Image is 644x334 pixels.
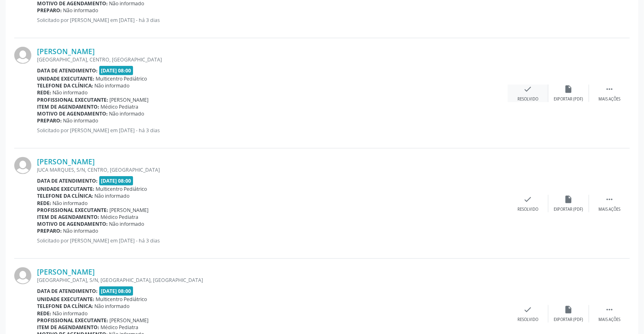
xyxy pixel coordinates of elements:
i:  [605,85,614,94]
b: Unidade executante: [37,296,94,303]
div: [GEOGRAPHIC_DATA], CENTRO, [GEOGRAPHIC_DATA] [37,56,508,63]
i: check [524,85,533,94]
p: Solicitado por [PERSON_NAME] em [DATE] - há 3 dias [37,127,508,134]
span: [PERSON_NAME] [110,207,149,214]
div: Exportar (PDF) [554,317,583,323]
span: [PERSON_NAME] [110,317,149,324]
b: Item de agendamento: [37,324,99,331]
b: Telefone da clínica: [37,82,93,89]
div: [GEOGRAPHIC_DATA], S/N, [GEOGRAPHIC_DATA], [GEOGRAPHIC_DATA] [37,277,508,284]
span: Não informado [53,310,88,317]
a: [PERSON_NAME] [37,267,95,276]
b: Rede: [37,89,51,96]
i: insert_drive_file [564,85,573,94]
b: Motivo de agendamento: [37,220,108,227]
span: Multicentro Pediátrico [96,75,147,82]
span: Não informado [109,110,144,117]
span: Médico Pediatra [101,103,139,110]
b: Item de agendamento: [37,103,99,110]
b: Unidade executante: [37,75,94,82]
b: Rede: [37,310,51,317]
a: [PERSON_NAME] [37,47,95,56]
div: Resolvido [517,317,538,323]
div: Exportar (PDF) [554,207,583,212]
i: insert_drive_file [564,305,573,314]
span: Médico Pediatra [101,324,139,331]
img: img [14,157,31,174]
span: [PERSON_NAME] [110,96,149,103]
img: img [14,47,31,64]
span: Não informado [63,227,98,234]
b: Preparo: [37,117,62,124]
a: [PERSON_NAME] [37,157,95,166]
p: Solicitado por [PERSON_NAME] em [DATE] - há 3 dias [37,17,508,24]
b: Profissional executante: [37,207,108,214]
span: [DATE] 08:00 [99,176,133,186]
span: Médico Pediatra [101,214,139,220]
span: [DATE] 08:00 [99,66,133,75]
div: Mais ações [598,96,620,102]
div: Exportar (PDF) [554,96,583,102]
b: Rede: [37,200,51,207]
b: Data de atendimento: [37,67,98,74]
p: Solicitado por [PERSON_NAME] em [DATE] - há 3 dias [37,237,508,244]
b: Item de agendamento: [37,214,99,220]
b: Preparo: [37,7,62,14]
div: Resolvido [517,207,538,212]
div: Resolvido [517,96,538,102]
img: img [14,267,31,284]
b: Unidade executante: [37,186,94,192]
b: Preparo: [37,227,62,234]
div: JUCA MARQUES, S/N, CENTRO, [GEOGRAPHIC_DATA] [37,166,508,173]
b: Telefone da clínica: [37,192,93,199]
div: Mais ações [598,207,620,212]
b: Motivo de agendamento: [37,110,108,117]
span: Não informado [63,7,98,14]
span: Não informado [95,192,130,199]
span: [DATE] 08:00 [99,286,133,296]
span: Não informado [95,303,130,310]
span: Não informado [95,82,130,89]
i:  [605,305,614,314]
span: Multicentro Pediátrico [96,186,147,192]
i: check [524,195,533,204]
b: Data de atendimento: [37,288,98,295]
b: Profissional executante: [37,317,108,324]
span: Não informado [109,220,144,227]
b: Telefone da clínica: [37,303,93,310]
span: Não informado [53,89,88,96]
b: Data de atendimento: [37,177,98,184]
div: Mais ações [598,317,620,323]
b: Profissional executante: [37,96,108,103]
i: insert_drive_file [564,195,573,204]
span: Não informado [53,200,88,207]
span: Não informado [63,117,98,124]
i: check [524,305,533,314]
i:  [605,195,614,204]
span: Multicentro Pediátrico [96,296,147,303]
